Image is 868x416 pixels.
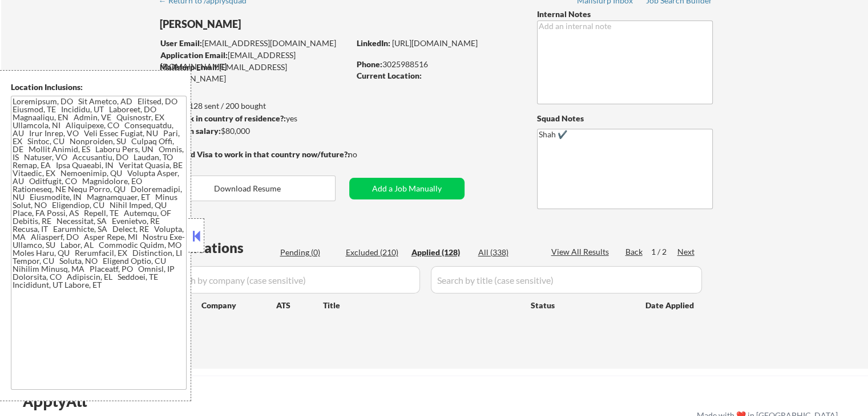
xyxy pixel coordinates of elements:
[201,300,276,311] div: Company
[346,247,403,258] div: Excluded (210)
[160,50,349,72] div: [EMAIL_ADDRESS][DOMAIN_NAME]
[551,246,612,258] div: View All Results
[392,38,478,48] a: [URL][DOMAIN_NAME]
[651,246,677,258] div: 1 / 2
[160,38,202,48] strong: User Email:
[163,241,276,255] div: Applications
[357,59,518,70] div: 3025988516
[323,300,520,311] div: Title
[276,300,323,311] div: ATS
[349,178,465,199] button: Add a Job Manually
[357,59,382,69] strong: Phone:
[160,17,394,31] div: [PERSON_NAME]
[11,81,187,93] div: Location Inclusions:
[159,100,349,112] div: 128 sent / 200 bought
[160,38,349,49] div: [EMAIL_ADDRESS][DOMAIN_NAME]
[159,113,286,123] strong: Can work in country of residence?:
[348,149,381,160] div: no
[163,266,420,293] input: Search by company (case sensitive)
[357,38,390,48] strong: LinkedIn:
[411,247,469,258] div: Applied (128)
[478,247,535,258] div: All (338)
[160,62,219,72] strong: Mailslurp Email:
[537,113,713,124] div: Squad Notes
[677,246,696,258] div: Next
[160,176,336,201] button: Download Resume
[160,50,228,60] strong: Application Email:
[431,266,702,293] input: Search by title (case sensitive)
[23,391,100,411] div: ApplyAll
[357,71,422,80] strong: Current Location:
[280,247,337,258] div: Pending (0)
[625,246,644,258] div: Back
[537,9,713,20] div: Internal Notes
[531,295,629,315] div: Status
[645,300,696,311] div: Date Applied
[160,62,349,84] div: [EMAIL_ADDRESS][DOMAIN_NAME]
[160,149,350,159] strong: Will need Visa to work in that country now/future?:
[159,113,346,124] div: yes
[159,125,349,137] div: $80,000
